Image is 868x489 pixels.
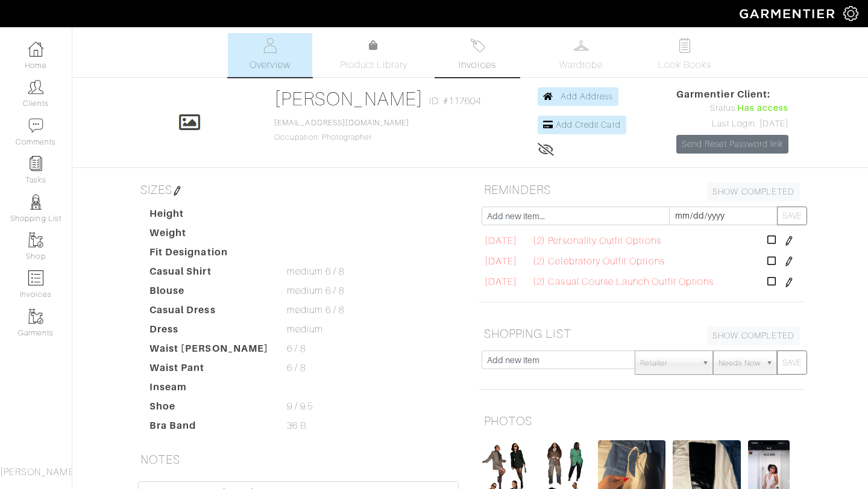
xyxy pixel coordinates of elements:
img: orders-27d20c2124de7fd6de4e0e44c1d41de31381a507db9b33961299e4e07d508b8c.svg [470,38,485,53]
a: Overview [228,33,312,77]
dt: Inseam [140,380,278,399]
a: Add Address [538,87,619,106]
span: Add Credit Card [556,120,621,129]
span: (2) Personality Outfit Options [533,234,661,248]
img: gear-icon-white-bd11855cb880d31180b6d7d6211b90ccbf57a29d726f0c71d8c61bd08dd39cc2.png [843,6,858,21]
span: ID: #117604 [429,94,482,108]
div: Last Login: [DATE] [676,117,788,131]
a: Product Library [332,39,416,72]
h5: PHOTOS [479,409,805,433]
span: Occupation: Photographer [274,119,409,142]
span: 6 / 8 [287,341,306,356]
a: SHOW COMPLETED [707,182,800,201]
span: (2) Casual Course Launch Outfit Options [533,275,714,289]
a: Add Credit Card [538,116,626,134]
a: [PERSON_NAME] [274,88,423,110]
span: medium [287,322,323,337]
span: (2) Celebratory Outfit Options [533,254,665,269]
h5: REMINDERS [479,178,805,202]
img: basicinfo-40fd8af6dae0f16599ec9e87c0ef1c0a1fdea2edbe929e3d69a839185d80c458.svg [263,38,278,53]
a: [EMAIL_ADDRESS][DOMAIN_NAME] [274,119,409,127]
span: Needs Now [719,351,761,375]
div: Status: [676,102,788,115]
a: Wardrobe [539,33,623,77]
span: medium 6 / 8 [287,303,345,317]
span: Overview [250,58,290,72]
span: 9 / 9.5 [287,399,313,414]
h5: SIZES [136,178,461,202]
dt: Casual Shirt [140,264,278,284]
h5: NOTES [136,447,461,472]
a: Look Books [643,33,727,77]
dt: Bra Band [140,419,278,438]
dt: Weight [140,226,278,245]
img: garmentier-logo-header-white-b43fb05a5012e4ada735d5af1a66efaba907eab6374d6393d1fbf88cb4ef424d.png [734,3,843,24]
span: 36 B [287,419,306,433]
dt: Waist [PERSON_NAME] [140,341,278,361]
span: Add Address [561,92,614,101]
img: pen-cf24a1663064a2ec1b9c1bd2387e9de7a2fa800b781884d57f21acf72779bad2.png [784,278,794,287]
button: SAVE [777,207,807,225]
span: Garmentier Client: [676,87,788,102]
button: SAVE [777,350,807,375]
img: pen-cf24a1663064a2ec1b9c1bd2387e9de7a2fa800b781884d57f21acf72779bad2.png [172,186,182,196]
img: garments-icon-b7da505a4dc4fd61783c78ac3ca0ef83fa9d6f193b1c9dc38574b1d14d53ca28.png [28,232,43,248]
input: Add new item... [482,207,670,225]
dt: Dress [140,322,278,341]
span: medium 6 / 8 [287,284,345,298]
img: garments-icon-b7da505a4dc4fd61783c78ac3ca0ef83fa9d6f193b1c9dc38574b1d14d53ca28.png [28,309,43,324]
h5: SHOPPING LIST [479,322,805,346]
img: clients-icon-6bae9207a08558b7cb47a8932f037763ab4055f8c8b6bfacd5dc20c3e0201464.png [28,79,43,95]
dt: Shoe [140,399,278,419]
input: Add new item [482,350,635,369]
img: comment-icon-a0a6a9ef722e966f86d9cbdc48e553b5cf19dbc54f86b18d962a5391bc8f6eb6.png [28,118,43,133]
span: Invoices [459,58,495,72]
img: orders-icon-0abe47150d42831381b5fb84f609e132dff9fe21cb692f30cb5eec754e2cba89.png [28,270,43,285]
span: Retailer [640,351,697,375]
dt: Fit Designation [140,245,278,264]
a: Invoices [435,33,520,77]
a: Send Reset Password link [676,135,788,154]
span: Product Library [340,58,408,72]
dt: Waist Pant [140,361,278,380]
span: medium 6 / 8 [287,264,345,279]
img: wardrobe-487a4870c1b7c33e795ec22d11cfc2ed9d08956e64fb3008fe2437562e282088.svg [574,38,589,53]
img: pen-cf24a1663064a2ec1b9c1bd2387e9de7a2fa800b781884d57f21acf72779bad2.png [784,236,794,246]
a: SHOW COMPLETED [707,326,800,345]
dt: Height [140,207,278,226]
span: 6 / 8 [287,361,306,375]
img: reminder-icon-8004d30b9f0a5d33ae49ab947aed9ed385cf756f9e5892f1edd6e32f2345188e.png [28,156,43,171]
span: [DATE] [485,234,517,248]
img: stylists-icon-eb353228a002819b7ec25b43dbf5f0378dd9e0616d9560372ff212230b889e62.png [28,195,43,210]
span: Wardrobe [559,58,603,72]
span: Look Books [658,58,712,72]
span: [DATE] [485,275,517,289]
span: [DATE] [485,254,517,269]
dt: Blouse [140,284,278,303]
img: todo-9ac3debb85659649dc8f770b8b6100bb5dab4b48dedcbae339e5042a72dfd3cc.svg [678,38,693,53]
dt: Casual Dress [140,303,278,322]
img: pen-cf24a1663064a2ec1b9c1bd2387e9de7a2fa800b781884d57f21acf72779bad2.png [784,257,794,266]
img: dashboard-icon-dbcd8f5a0b271acd01030246c82b418ddd0df26cd7fceb0bd07c9910d44c42f6.png [28,42,43,57]
span: Has access [737,102,789,115]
